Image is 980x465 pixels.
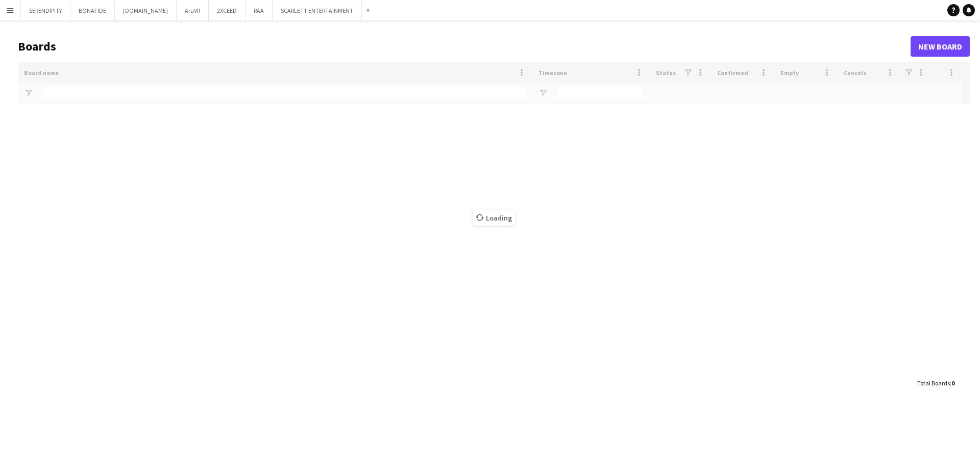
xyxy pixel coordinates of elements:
[917,373,954,393] div: :
[273,1,362,20] button: SCARLETT ENTERTAINMENT
[209,1,246,20] button: 2XCEED
[951,379,954,387] span: 0
[911,36,970,57] a: New Board
[473,210,515,226] span: Loading
[177,1,209,20] button: AruVR
[70,1,115,20] button: BONAFIDE
[21,1,70,20] button: SERENDIPITY
[115,1,177,20] button: [DOMAIN_NAME]
[246,1,273,20] button: RAA
[917,379,950,387] span: Total Boards
[18,39,911,54] h1: Boards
